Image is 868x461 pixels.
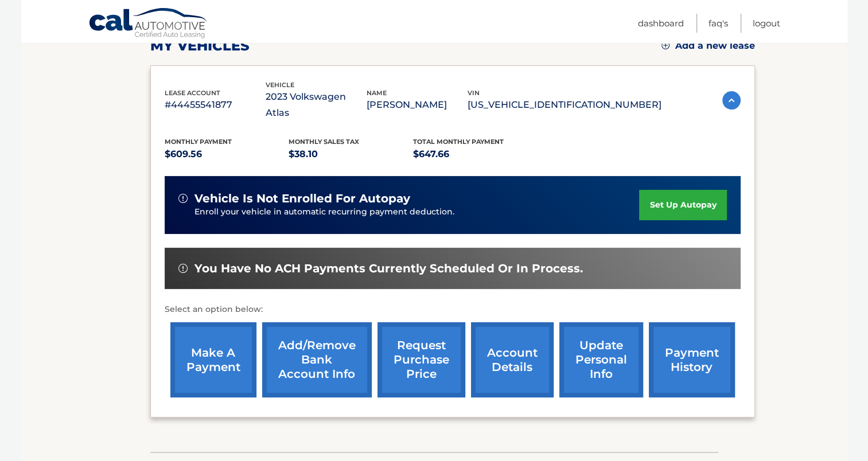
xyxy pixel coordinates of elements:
[170,322,256,397] a: make a payment
[165,89,220,97] span: lease account
[165,146,289,162] p: $609.56
[471,322,554,397] a: account details
[468,97,661,113] p: [US_VEHICLE_IDENTIFICATION_NUMBER]
[289,138,359,146] span: Monthly sales Tax
[88,7,209,41] a: Cal Automotive
[649,322,735,397] a: payment history
[178,264,188,273] img: alert-white.svg
[753,14,780,33] a: Logout
[709,14,728,33] a: FAQ's
[165,303,741,317] p: Select an option below:
[165,138,232,146] span: Monthly Payment
[165,97,266,113] p: #44455541877
[194,206,640,218] p: Enroll your vehicle in automatic recurring payment deduction.
[194,192,410,206] span: vehicle is not enrolled for autopay
[367,97,468,113] p: [PERSON_NAME]
[661,40,755,52] a: Add a new lease
[468,89,480,97] span: vin
[413,138,504,146] span: Total Monthly Payment
[413,146,538,162] p: $647.66
[266,89,367,121] p: 2023 Volkswagen Atlas
[559,322,643,397] a: update personal info
[266,81,294,89] span: vehicle
[150,37,250,54] h2: my vehicles
[638,14,684,33] a: Dashboard
[178,194,188,203] img: alert-white.svg
[377,322,465,397] a: request purchase price
[639,190,726,220] a: set up autopay
[367,89,387,97] span: name
[722,91,741,110] img: accordion-active.svg
[194,261,583,276] span: You have no ACH payments currently scheduled or in process.
[661,41,670,49] img: add.svg
[289,146,413,162] p: $38.10
[262,322,372,397] a: Add/Remove bank account info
